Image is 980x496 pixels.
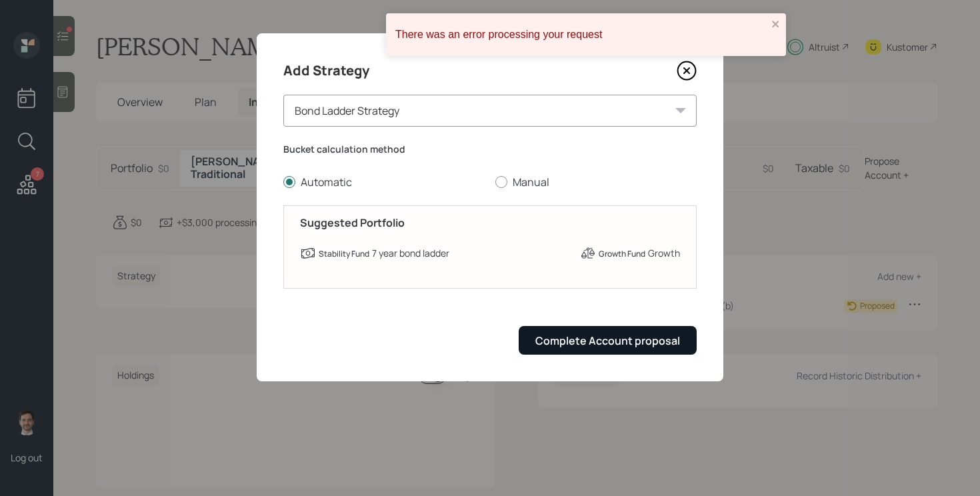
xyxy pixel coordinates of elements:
[283,60,369,81] h4: Add Strategy
[300,217,680,229] h5: Suggested Portfolio
[283,95,697,127] div: Bond Ladder Strategy
[599,249,645,260] label: Growth Fund
[283,175,485,189] label: Automatic
[535,333,680,348] div: Complete Account proposal
[771,19,781,31] button: close
[648,246,680,260] div: Growth
[319,249,369,260] label: Stability Fund
[372,246,449,260] div: 7 year bond ladder
[395,29,767,41] div: There was an error processing your request
[495,175,697,189] label: Manual
[283,143,697,156] label: Bucket calculation method
[519,326,697,355] button: Complete Account proposal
